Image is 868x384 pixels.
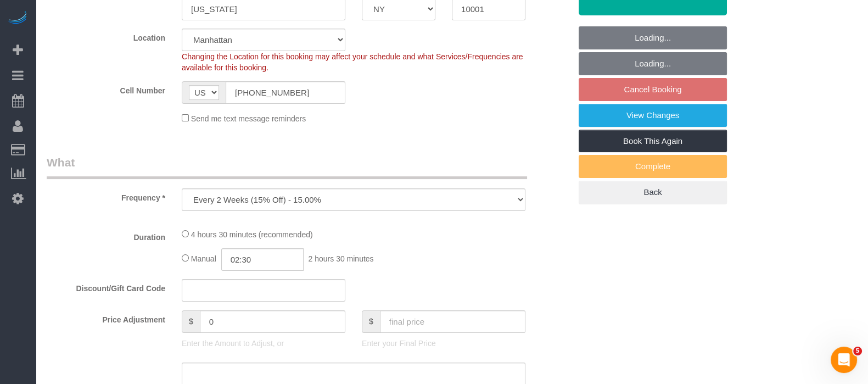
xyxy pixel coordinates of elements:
[191,230,313,239] span: 4 hours 30 minutes (recommended)
[191,114,306,123] span: Send me text message reminders
[226,81,345,104] input: Cell Number
[38,279,173,294] label: Discount/Gift Card Code
[853,347,862,355] span: 5
[38,310,173,325] label: Price Adjustment
[380,310,525,333] input: final price
[47,154,527,179] legend: What
[191,254,216,263] span: Manual
[362,338,525,349] p: Enter your Final Price
[182,310,200,333] span: $
[182,52,523,72] span: Changing the Location for this booking may affect your schedule and what Services/Frequencies are...
[579,181,727,204] a: Back
[182,338,345,349] p: Enter the Amount to Adjust, or
[38,81,173,96] label: Cell Number
[38,29,173,43] label: Location
[579,104,727,127] a: View Changes
[7,11,29,26] img: Automaid Logo
[38,228,173,243] label: Duration
[579,130,727,153] a: Book This Again
[362,310,380,333] span: $
[831,347,857,373] iframe: Intercom live chat
[308,254,373,263] span: 2 hours 30 minutes
[38,188,173,203] label: Frequency *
